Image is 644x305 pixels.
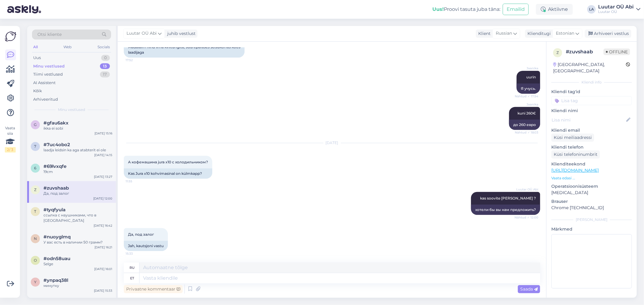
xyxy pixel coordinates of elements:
div: 13 [100,63,110,69]
span: z [556,50,559,55]
div: У вас есть в наличии 50 грамм? [43,240,112,245]
div: [DATE] 14:15 [94,153,112,157]
div: Arhiveeritud [33,96,58,102]
a: Luutar OÜ AbiLuutar OÜ [598,5,640,14]
div: до 260 евро [509,120,540,130]
button: Emailid [503,4,529,15]
span: #tyqfyula [43,207,66,212]
div: Да, под залог [43,191,112,196]
a: [URL][DOMAIN_NAME] [551,168,599,173]
span: g [34,122,37,127]
div: laadja leidsin ka aga atabterit ei ole [43,147,112,153]
span: Saada [520,286,538,292]
div: Vaata siia [5,125,16,152]
div: [DATE] 15:33 [94,288,112,293]
div: ikka ei sobi [43,126,112,131]
span: t [34,209,37,214]
div: Я учусь. [517,83,540,94]
p: Operatsioonisüsteem [551,183,632,190]
span: Jaanika [516,102,538,107]
div: [GEOGRAPHIC_DATA], [GEOGRAPHIC_DATA] [553,61,626,74]
p: [MEDICAL_DATA] [551,190,632,196]
span: А кофемашина jura x10 с холодильником? [128,160,208,164]
b: Uus! [432,6,444,12]
div: [DATE] 12:00 [93,196,112,201]
div: минутку [43,283,112,288]
div: 19cm [43,169,112,175]
span: #gfau6akx [43,120,69,126]
div: # zuvshaab [566,48,604,55]
div: [DATE] [124,140,540,146]
span: n [34,236,37,241]
div: All [32,43,39,51]
div: 0 [101,55,110,61]
span: Russian [496,30,512,37]
div: Socials [96,43,111,51]
span: #69lvxqfe [43,164,66,169]
span: Jaanika [516,66,538,71]
span: Minu vestlused [58,107,85,112]
div: Tiimi vestlused [33,71,63,77]
div: LA [587,5,596,14]
div: 17 [100,71,110,77]
span: #zuvshaab [43,185,69,191]
span: Luutar OÜ Abi [127,30,157,37]
div: [DATE] 15:16 [95,131,112,136]
span: 11:55 [126,179,148,184]
div: Küsi telefoninumbrit [551,150,600,159]
span: Nähtud ✓ 18:03 [515,130,538,135]
div: et [130,273,134,283]
span: Luutar OÜ Abi [516,187,538,192]
span: Estonian [556,30,574,37]
span: Nähtud ✓ 17:54 [515,94,538,99]
span: #ynpaq38l [43,278,68,283]
span: kas soovite [PERSON_NAME] ? [480,196,536,200]
span: Offline [604,49,630,55]
p: Chrome [TECHNICAL_ID] [551,205,632,211]
div: Luutar OÜ Abi [598,5,634,9]
span: #7uc4obo2 [43,142,70,147]
div: AI Assistent [33,80,56,86]
div: Jah, kautsjoni vastu [124,241,168,251]
div: Kliendi info [551,80,632,85]
p: Vaata edasi ... [551,175,632,181]
span: uurin [526,75,536,79]
div: ссылка с наушниками, что в [GEOGRAPHIC_DATA] [43,212,112,223]
div: Klienditugi [525,30,551,37]
div: [PERSON_NAME] [551,217,632,222]
span: z [34,187,37,192]
p: Märkmed [551,226,632,232]
div: Web [62,43,73,51]
div: [DATE] 16:01 [94,267,112,271]
span: Да, под залог [128,232,154,237]
div: Küsi meiliaadressi [551,134,594,142]
div: Arhiveeri vestlus [585,30,631,38]
div: Proovi tasuta juba täna: [432,6,500,13]
span: #nuoyglmq [43,234,71,240]
div: [DATE] 13:27 [94,175,112,179]
span: 15:33 [126,251,148,256]
div: juhib vestlust [165,30,196,37]
p: Kliendi telefon [551,144,632,150]
div: Minu vestlused [33,63,65,69]
p: Kliendi nimi [551,108,632,114]
div: Aktiivne [536,4,573,15]
p: Klienditeekond [551,161,632,167]
span: 17:52 [126,58,148,62]
div: Uus [33,55,41,61]
input: Lisa tag [551,96,632,105]
div: [DATE] 16:21 [95,245,112,250]
span: 7 [34,144,37,149]
span: 6 [34,166,37,170]
span: o [34,258,37,263]
div: Kas Jura x10 kohvimasinal on külmkapp? [124,168,212,179]
img: Askly Logo [5,31,16,42]
p: Kliendi tag'id [551,89,632,95]
span: Nähtud ✓ 12:00 [514,215,538,220]
div: Luutar OÜ [598,9,634,14]
div: Privaatne kommentaar [124,285,183,293]
div: Selge [43,261,112,267]
div: 2 / 3 [5,147,16,152]
div: Madalaim hind ilma kviitungita, suurepärases seisukorras koos laadijaga [124,42,245,58]
input: Lisa nimi [552,117,625,123]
